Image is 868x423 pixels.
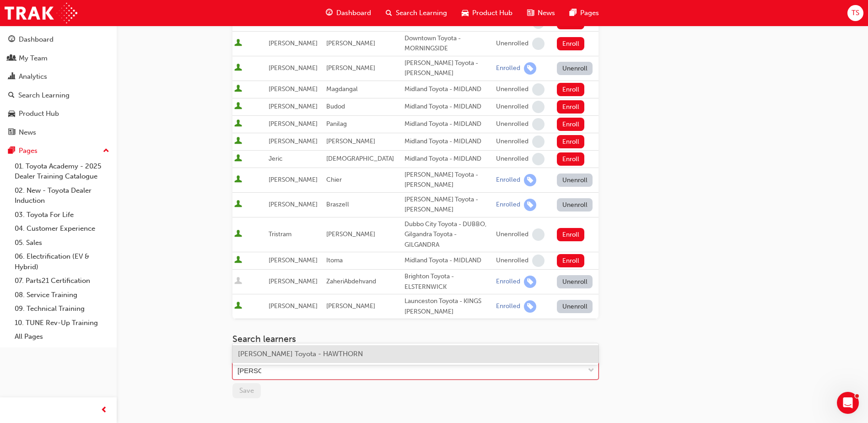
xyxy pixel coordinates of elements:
[269,230,291,238] span: Tristram
[404,170,492,190] div: [PERSON_NAME] Toyota - [PERSON_NAME]
[269,103,318,110] span: [PERSON_NAME]
[269,64,318,72] span: [PERSON_NAME]
[18,90,70,101] div: Search Learning
[234,200,242,209] span: User is active
[524,174,536,186] span: learningRecordVerb_ENROLL-icon
[234,102,242,111] span: User is active
[847,5,863,21] button: TS
[496,103,528,111] div: Unenrolled
[326,120,347,128] span: Panilag
[11,249,113,274] a: 06. Electrification (EV & Hybrid)
[326,302,375,310] span: [PERSON_NAME]
[4,105,113,122] a: Product Hub
[532,118,545,130] span: learningRecordVerb_NONE-icon
[234,175,242,184] span: User is active
[269,155,282,163] span: Jeric
[11,159,113,184] a: 01. Toyota Academy - 2025 Dealer Training Catalogue
[580,8,599,18] span: Pages
[19,108,59,119] div: Product Hub
[532,153,545,165] span: learningRecordVerb_NONE-icon
[532,38,545,50] span: learningRecordVerb_NONE-icon
[404,33,492,54] div: Downtown Toyota - MORNINGSIDE
[234,137,242,146] span: User is active
[404,84,492,95] div: Midland Toyota - MIDLAND
[326,176,342,184] span: Chier
[4,87,113,104] a: Search Learning
[496,230,528,239] div: Unenrolled
[11,330,113,344] a: All Pages
[234,18,242,27] span: User is active
[103,145,109,157] span: up-icon
[5,3,77,23] img: Trak
[326,64,375,72] span: [PERSON_NAME]
[238,350,363,358] span: [PERSON_NAME] Toyota - HAWTHORN
[269,176,318,184] span: [PERSON_NAME]
[496,155,528,163] div: Unenrolled
[557,300,593,313] button: Unenroll
[472,8,512,18] span: Product Hub
[527,7,534,19] span: news-icon
[19,34,54,45] div: Dashboard
[557,100,584,114] button: Enroll
[318,4,378,22] a: guage-iconDashboard
[4,142,113,159] button: Pages
[269,137,318,145] span: [PERSON_NAME]
[8,110,15,118] span: car-icon
[11,316,113,330] a: 10. TUNE Rev-Up Training
[532,83,545,96] span: learningRecordVerb_NONE-icon
[532,255,545,267] span: learningRecordVerb_NONE-icon
[234,277,242,286] span: User is inactive
[4,68,113,85] a: Analytics
[234,302,242,311] span: User is active
[11,274,113,288] a: 07. Parts21 Certification
[326,103,345,110] span: Budod
[269,85,318,93] span: [PERSON_NAME]
[496,39,528,48] div: Unenrolled
[4,124,113,141] a: News
[837,392,859,414] iframe: Intercom live chat
[562,4,606,22] a: pages-iconPages
[8,54,15,63] span: people-icon
[404,219,492,250] div: Dubbo City Toyota - DUBBO, Gilgandra Toyota - GILGANDRA
[557,37,584,50] button: Enroll
[269,120,318,128] span: [PERSON_NAME]
[557,198,593,211] button: Unenroll
[4,50,113,67] a: My Team
[404,296,492,317] div: Launceston Toyota - KINGS [PERSON_NAME]
[234,85,242,94] span: User is active
[234,119,242,129] span: User is active
[11,208,113,222] a: 03. Toyota For Life
[524,62,536,75] span: learningRecordVerb_ENROLL-icon
[524,199,536,211] span: learningRecordVerb_ENROLL-icon
[524,300,536,313] span: learningRecordVerb_ENROLL-icon
[520,4,562,22] a: news-iconNews
[19,146,38,156] div: Pages
[19,53,48,64] div: My Team
[232,383,261,398] button: Save
[234,256,242,265] span: User is active
[19,71,47,82] div: Analytics
[588,365,594,377] span: down-icon
[269,277,318,285] span: [PERSON_NAME]
[386,7,392,19] span: search-icon
[404,154,492,164] div: Midland Toyota - MIDLAND
[326,85,358,93] span: Magdangal
[396,8,447,18] span: Search Learning
[234,230,242,239] span: User is active
[557,135,584,148] button: Enroll
[232,334,598,344] h3: Search learners
[269,302,318,310] span: [PERSON_NAME]
[538,8,555,18] span: News
[496,201,520,209] div: Enrolled
[336,8,371,18] span: Dashboard
[496,85,528,94] div: Unenrolled
[378,4,454,22] a: search-iconSearch Learning
[557,174,593,187] button: Unenroll
[557,62,593,75] button: Unenroll
[532,228,545,241] span: learningRecordVerb_NONE-icon
[557,118,584,131] button: Enroll
[234,39,242,48] span: User is active
[404,58,492,79] div: [PERSON_NAME] Toyota - [PERSON_NAME]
